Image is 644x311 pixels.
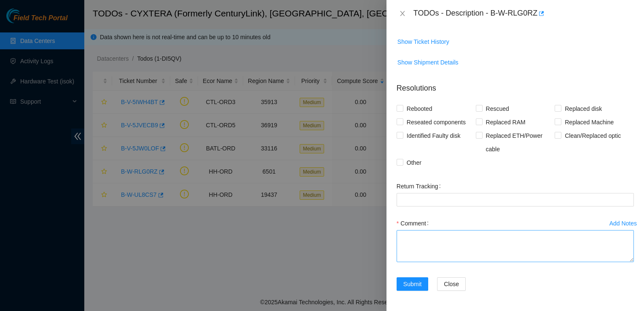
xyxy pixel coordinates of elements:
span: Replaced Machine [561,115,617,129]
p: Resolutions [397,76,634,94]
span: Rescued [483,102,513,115]
span: Other [403,156,425,169]
button: Close [437,277,466,291]
button: Show Ticket History [397,35,450,48]
span: Close [444,279,459,289]
span: Reseated components [403,115,469,129]
span: Submit [403,279,422,289]
button: Submit [397,277,429,291]
textarea: Comment [397,230,634,262]
span: Show Ticket History [397,37,449,46]
span: Replaced disk [561,102,605,115]
span: Rebooted [403,102,436,115]
button: Add Notes [609,217,637,230]
span: Replaced RAM [483,115,529,129]
span: Clean/Replaced optic [561,129,624,142]
span: Identified Faulty disk [403,129,464,142]
label: Return Tracking [397,180,444,193]
input: Return Tracking [397,193,634,206]
div: Add Notes [609,220,637,226]
div: TODOs - Description - B-W-RLG0RZ [413,7,634,20]
button: Show Shipment Details [397,56,459,69]
label: Comment [397,217,432,230]
span: Show Shipment Details [397,58,459,67]
span: Replaced ETH/Power cable [483,129,555,156]
span: close [399,10,406,17]
button: Close [397,10,408,18]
